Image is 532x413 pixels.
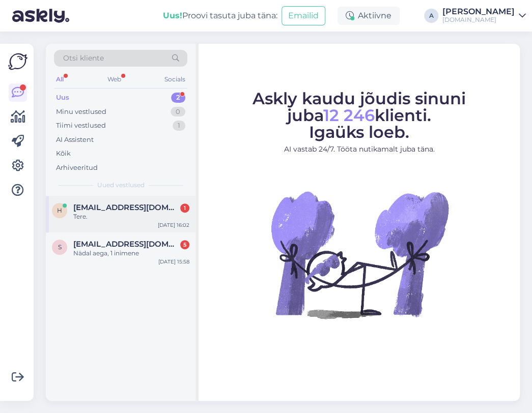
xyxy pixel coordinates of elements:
[208,144,511,155] p: AI vastab 24/7. Tööta nutikamalt juba täna.
[442,16,515,24] div: [DOMAIN_NAME]
[58,243,62,251] span: s
[56,107,106,117] div: Minu vestlused
[424,9,438,23] div: A
[162,73,187,86] div: Socials
[173,121,185,131] div: 1
[163,11,182,20] b: Uus!
[56,163,98,173] div: Arhiveeritud
[73,249,189,258] div: Nädal aega, 1 inimene
[73,203,179,212] span: helartann@gmail.com
[63,53,104,64] span: Otsi kliente
[56,93,69,103] div: Uus
[442,8,515,16] div: [PERSON_NAME]
[97,181,145,190] span: Uued vestlused
[158,258,189,265] div: [DATE] 15:58
[73,240,179,249] span: saiaraive@gmail.com
[56,121,106,131] div: Tiimi vestlused
[56,135,94,145] div: AI Assistent
[442,8,526,24] a: [PERSON_NAME][DOMAIN_NAME]
[105,73,123,86] div: Web
[180,240,189,249] div: 5
[54,73,66,86] div: All
[323,105,375,125] span: 12 246
[282,6,325,25] button: Emailid
[171,93,185,103] div: 2
[180,203,189,213] div: 1
[338,7,400,25] div: Aktiivne
[73,212,189,221] div: Tere.
[163,10,277,22] div: Proovi tasuta juba täna:
[158,221,189,229] div: [DATE] 16:02
[268,163,451,346] img: No Chat active
[56,149,71,159] div: Kõik
[8,52,27,71] img: Askly Logo
[253,88,466,142] span: Askly kaudu jõudis sinuni juba klienti. Igaüks loeb.
[57,206,62,214] span: h
[171,107,185,117] div: 0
